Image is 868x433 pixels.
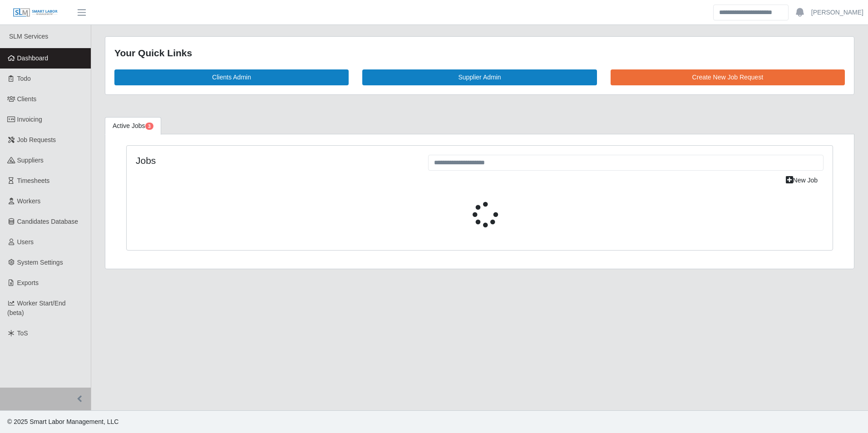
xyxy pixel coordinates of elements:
[780,172,824,188] a: New Job
[13,8,58,18] img: SLM Logo
[17,95,37,103] span: Clients
[136,155,414,166] h4: Jobs
[105,117,161,135] a: Active Jobs
[811,8,863,17] a: [PERSON_NAME]
[7,418,118,425] span: © 2025 Smart Labor Management, LLC
[713,5,789,20] input: Search
[17,54,49,62] span: Dashboard
[17,157,44,164] span: Suppliers
[17,218,79,225] span: Candidates Database
[17,238,34,246] span: Users
[114,69,349,85] a: Clients Admin
[114,46,845,60] div: Your Quick Links
[17,136,56,143] span: Job Requests
[17,259,63,266] span: System Settings
[7,300,66,316] span: Worker Start/End (beta)
[17,279,39,286] span: Exports
[17,75,31,82] span: Todo
[9,33,48,40] span: SLM Services
[611,69,845,85] a: Create New Job Request
[17,177,50,184] span: Timesheets
[17,197,41,205] span: Workers
[17,116,42,123] span: Invoicing
[17,330,28,337] span: ToS
[145,123,153,130] span: Pending Jobs
[362,69,597,85] a: Supplier Admin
